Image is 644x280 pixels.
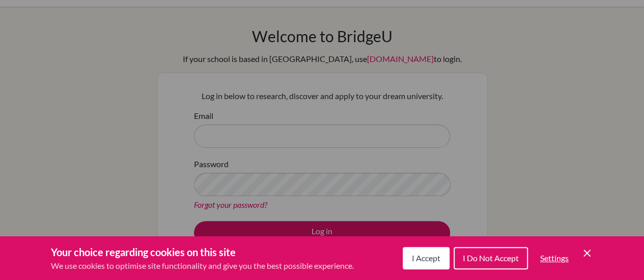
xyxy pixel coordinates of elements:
span: I Do Not Accept [463,253,519,263]
h3: Your choice regarding cookies on this site [51,244,354,260]
button: I Accept [403,247,450,269]
button: I Do Not Accept [454,247,528,269]
p: We use cookies to optimise site functionality and give you the best possible experience. [51,260,354,272]
button: Settings [532,248,577,268]
span: I Accept [412,253,440,263]
span: Settings [540,253,569,263]
button: Save and close [581,247,593,259]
